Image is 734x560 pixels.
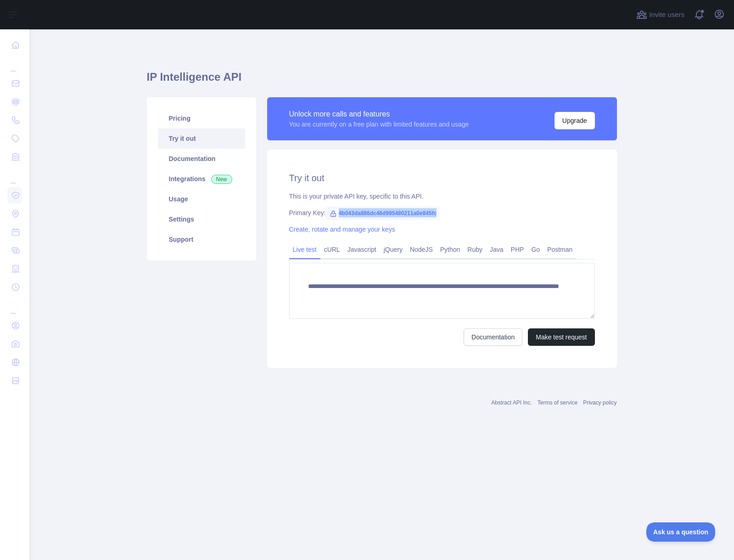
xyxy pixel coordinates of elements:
span: 4b043da886dc46d995480211a0e845fc [326,206,441,220]
a: Abstract API Inc. [491,399,532,406]
a: Python [437,242,464,257]
div: Primary Key: [289,208,595,217]
div: This is your private API key, specific to this API. [289,192,595,201]
a: Documentation [158,149,245,169]
a: Java [486,242,507,257]
iframe: Toggle Customer Support [646,522,716,542]
div: ... [7,167,22,185]
a: Privacy policy [583,399,616,406]
button: Invite users [634,7,686,22]
h1: IP Intelligence API [147,70,617,92]
a: PHP [507,242,528,257]
a: Usage [158,189,245,209]
a: Settings [158,209,245,229]
a: jQuery [380,242,406,257]
div: You are currently on a free plan with limited features and usage [289,120,469,129]
a: Postman [543,242,576,257]
a: Javascript [344,242,380,257]
button: Make test request [528,328,594,346]
a: Live test [289,242,320,257]
a: Try it out [158,128,245,149]
a: Terms of service [538,399,577,406]
span: New [211,175,232,184]
a: NodeJS [406,242,437,257]
div: ... [7,297,22,316]
button: Upgrade [555,112,595,129]
a: cURL [320,242,344,257]
h2: Try it out [289,172,595,184]
div: Unlock more calls and features [289,109,469,120]
a: Documentation [464,328,522,346]
a: Integrations New [158,169,245,189]
a: Pricing [158,108,245,128]
a: Ruby [464,242,486,257]
span: Invite users [649,10,684,20]
a: Go [527,242,543,257]
div: ... [7,55,22,73]
a: Support [158,229,245,250]
a: Create, rotate and manage your keys [289,226,395,233]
